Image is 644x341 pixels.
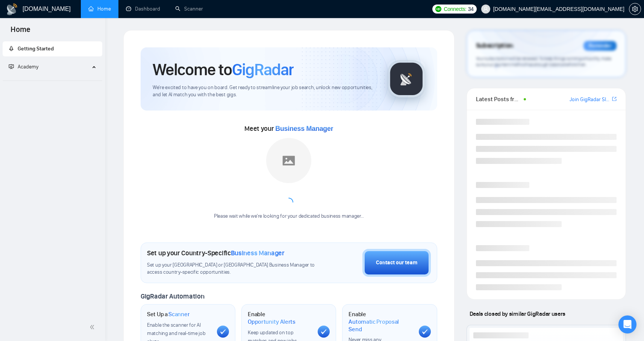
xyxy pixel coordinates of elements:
span: Automatic Proposal Send [349,318,412,333]
a: setting [629,6,641,12]
a: searchScanner [175,6,203,12]
li: Academy Homepage [3,77,102,82]
span: loading [283,197,294,208]
button: setting [629,3,641,15]
span: user [483,6,488,12]
button: Contact our team [362,249,431,277]
span: Your subscription will be renewed. To keep things running smoothly, make sure your payment method... [476,56,611,68]
a: Join GigRadar Slack Community [570,95,611,104]
span: export [612,96,617,102]
img: upwork-logo.png [435,6,441,12]
span: Subscription [476,39,513,52]
span: Meet your [244,124,333,133]
span: Set up your [GEOGRAPHIC_DATA] or [GEOGRAPHIC_DATA] Business Manager to access country-specific op... [147,262,317,276]
h1: Set up your Country-Specific [147,249,285,257]
span: Latest Posts from the GigRadar Community [476,94,522,104]
span: rocket [9,46,14,51]
img: placeholder.png [266,138,311,183]
li: Getting Started [3,41,102,56]
div: Reminder [583,41,617,51]
span: Scanner [168,311,189,318]
h1: Enable [248,311,312,325]
span: GigRadar [232,59,294,80]
a: homeHome [88,6,111,12]
a: dashboardDashboard [126,6,160,12]
span: Connects: [444,5,466,13]
img: gigradar-logo.png [388,60,425,98]
span: setting [629,6,641,12]
span: We're excited to have you on board. Get ready to streamline your job search, unlock new opportuni... [153,84,376,99]
span: Business Manager [231,249,285,257]
span: Academy [18,64,38,70]
span: Deals closed by similar GigRadar users [467,307,568,320]
span: 34 [468,5,474,13]
a: export [612,95,617,103]
span: Opportunity Alerts [248,318,295,326]
span: Home [5,24,36,40]
div: Open Intercom Messenger [618,315,636,333]
h1: Enable [349,311,412,333]
div: Contact our team [376,259,417,267]
span: double-left [89,323,97,331]
h1: Set Up a [147,311,189,318]
span: Academy [9,64,38,70]
span: fund-projection-screen [9,64,14,69]
span: GigRadar Automation [141,292,204,300]
div: Please wait while we're looking for your dedicated business manager... [209,213,368,220]
span: Business Manager [275,125,333,132]
span: Getting Started [18,45,54,52]
img: logo [6,3,18,15]
h1: Welcome to [153,59,294,80]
